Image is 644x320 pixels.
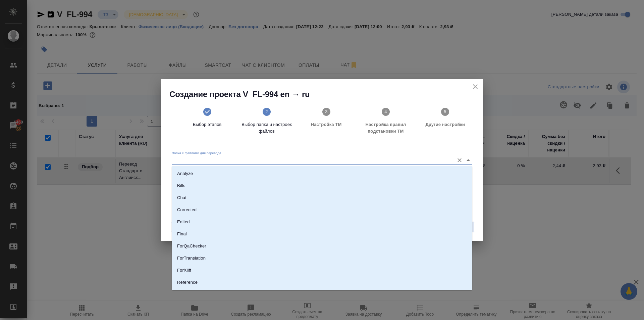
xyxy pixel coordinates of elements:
span: Настройка правил подстановки TM [359,121,413,135]
span: Настройка ТМ [299,121,353,128]
button: Close [464,155,473,165]
p: Corrected [177,207,197,213]
text: 3 [325,109,327,114]
p: Analyze [177,170,193,177]
p: Bills [177,182,185,189]
button: close [470,82,480,92]
p: ForXliff [177,267,191,274]
p: Edited [177,219,190,225]
span: Выбор папки и настроек файлов [239,121,293,135]
label: Папка с файлами для перевода [172,151,221,154]
text: 5 [444,109,446,114]
p: ForQaChecker [177,243,206,249]
h2: Создание проекта V_FL-994 en → ru [169,89,483,100]
span: Другие настройки [418,121,472,128]
p: Reference [177,279,198,286]
text: 4 [384,109,387,114]
span: Выбор этапов [180,121,234,128]
button: Назад [171,222,193,232]
p: ForTranslation [177,255,206,262]
button: Очистить [455,155,464,165]
p: Final [177,231,187,237]
text: 2 [265,109,268,114]
p: Chat [177,194,186,201]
